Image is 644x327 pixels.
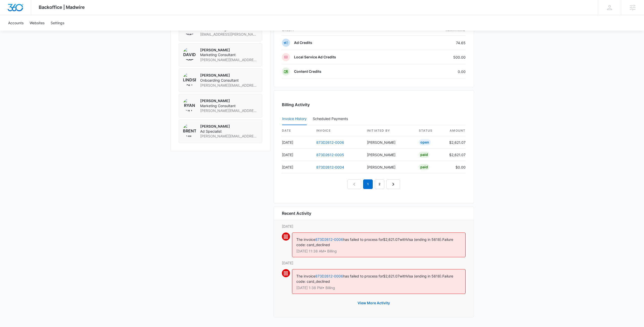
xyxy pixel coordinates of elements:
[39,5,85,10] span: Backoffice | Madwire
[200,83,258,88] span: [PERSON_NAME][EMAIL_ADDRESS][PERSON_NAME][DOMAIN_NAME]
[282,224,466,229] p: [DATE]
[412,36,466,50] td: 74.65
[200,108,258,113] span: [PERSON_NAME][EMAIL_ADDRESS][PERSON_NAME][DOMAIN_NAME]
[294,69,321,74] p: Content Credits
[363,136,415,149] td: [PERSON_NAME]
[343,237,383,242] span: has failed to process for
[200,78,258,83] span: Onboarding Consultant
[48,15,67,31] a: Settings
[383,274,400,278] span: $2,621.07
[27,15,48,31] a: Websites
[200,48,258,53] p: [PERSON_NAME]
[200,103,258,108] span: Marketing Consultant
[406,274,442,278] span: Visa (ending in 5618).
[315,237,343,242] a: 873D2612-0006
[296,274,315,278] span: The invoice
[200,129,258,134] span: Ad Specialist
[445,149,466,161] td: $2,621.07
[415,125,445,136] th: status
[419,164,429,170] div: Paid
[282,210,311,216] h6: Recent Activity
[296,286,461,290] p: [DATE] 1:38 PM • Billing
[282,125,312,136] th: date
[363,161,415,173] td: [PERSON_NAME]
[412,64,466,79] td: 0.00
[200,98,258,103] p: [PERSON_NAME]
[200,73,258,78] p: [PERSON_NAME]
[282,136,312,149] td: [DATE]
[200,124,258,129] p: [PERSON_NAME]
[282,260,466,266] p: [DATE]
[296,237,315,242] span: The invoice
[386,179,400,189] a: Next Page
[183,73,196,86] img: Lindsey Collett
[363,125,415,136] th: Initiated By
[375,179,384,189] a: Page 2
[282,113,307,125] button: Invoice History
[363,179,373,189] em: 1
[5,15,27,31] a: Accounts
[445,136,466,149] td: $2,621.07
[400,237,406,242] span: with
[296,249,461,253] p: [DATE] 11:38 AM • Billing
[183,124,196,137] img: Brent Avila
[316,153,344,157] a: 873D2612-0005
[412,50,466,64] td: 500.00
[200,52,258,57] span: Marketing Consultant
[282,149,312,161] td: [DATE]
[352,297,395,309] button: View More Activity
[363,149,415,161] td: [PERSON_NAME]
[294,40,312,45] p: Ad Credits
[282,161,312,173] td: [DATE]
[400,274,406,278] span: with
[183,98,196,111] img: Ryan Bullinger
[347,179,400,189] nav: Pagination
[294,55,336,60] p: Local Service Ad Credits
[316,165,344,169] a: 873D2612-0004
[419,152,429,158] div: Paid
[343,274,383,278] span: has failed to process for
[383,237,400,242] span: $2,621.07
[312,125,363,136] th: invoice
[282,102,466,108] h3: Billing Activity
[200,57,258,62] span: [PERSON_NAME][EMAIL_ADDRESS][PERSON_NAME][DOMAIN_NAME]
[200,32,258,37] span: [EMAIL_ADDRESS][PERSON_NAME][DOMAIN_NAME]
[406,237,442,242] span: Visa (ending in 5618).
[183,48,196,61] img: David Korecki
[445,125,466,136] th: amount
[316,140,344,145] a: 873D2612-0006
[445,161,466,173] td: $0.00
[315,274,343,278] a: 873D2612-0006
[313,117,350,121] div: Scheduled Payments
[200,134,258,139] span: [PERSON_NAME][EMAIL_ADDRESS][PERSON_NAME][DOMAIN_NAME]
[419,139,431,145] div: Open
